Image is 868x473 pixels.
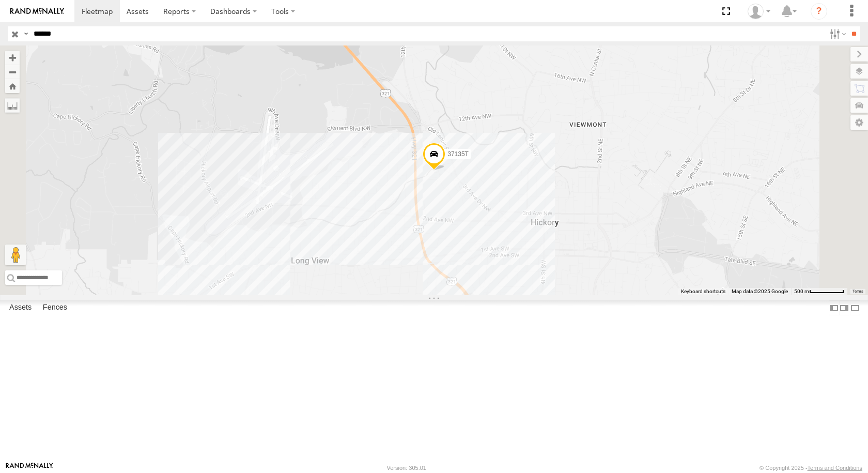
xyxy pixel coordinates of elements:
[850,300,860,315] label: Hide Summary Table
[839,300,849,315] label: Dock Summary Table to the Right
[5,65,20,79] button: Zoom out
[808,465,862,471] a: Terms and Conditions
[10,8,64,15] img: rand-logo.svg
[681,288,725,295] button: Keyboard shortcuts
[5,245,26,265] button: Drag Pegman onto the map to open Street View
[6,463,53,473] a: Visit our Website
[4,301,37,315] label: Assets
[38,301,72,315] label: Fences
[826,26,848,41] label: Search Filter Options
[829,300,839,315] label: Dock Summary Table to the Left
[447,150,469,158] span: 37135T
[5,51,20,65] button: Zoom in
[791,288,847,295] button: Map Scale: 500 m per 64 pixels
[5,79,20,93] button: Zoom Home
[22,26,30,41] label: Search Query
[811,3,827,20] i: ?
[744,4,774,19] div: Shannon Chavis
[387,465,426,471] div: Version: 305.01
[760,465,862,471] div: © Copyright 2025 -
[850,115,868,130] label: Map Settings
[853,289,863,294] a: Terms
[794,288,809,294] span: 500 m
[5,98,20,113] label: Measure
[732,288,788,294] span: Map data ©2025 Google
